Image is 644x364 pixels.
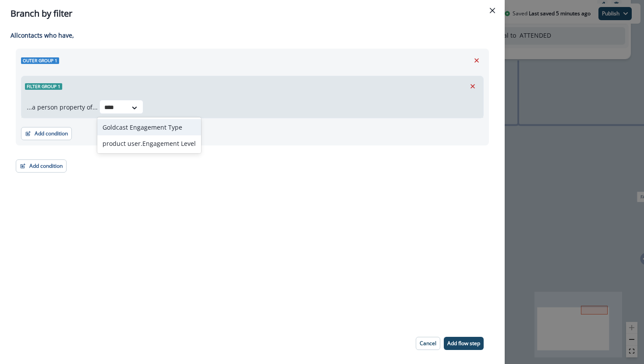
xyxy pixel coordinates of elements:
button: Close [485,4,499,18]
button: Add flow step [444,337,484,350]
button: Cancel [416,337,440,350]
div: product user.Engagement Level [97,135,201,152]
div: Goldcast Engagement Type [97,119,201,135]
span: Filter group 1 [25,83,62,90]
p: ...a person property of... [27,102,98,112]
button: Add condition [16,159,67,173]
p: Cancel [420,340,436,346]
button: Add condition [21,127,72,140]
div: Branch by filter [11,7,494,20]
p: All contact s who have, [11,31,489,40]
button: Remove [470,54,484,67]
p: Add flow step [447,340,480,346]
span: Outer group 1 [21,57,59,64]
button: Remove [466,80,480,93]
